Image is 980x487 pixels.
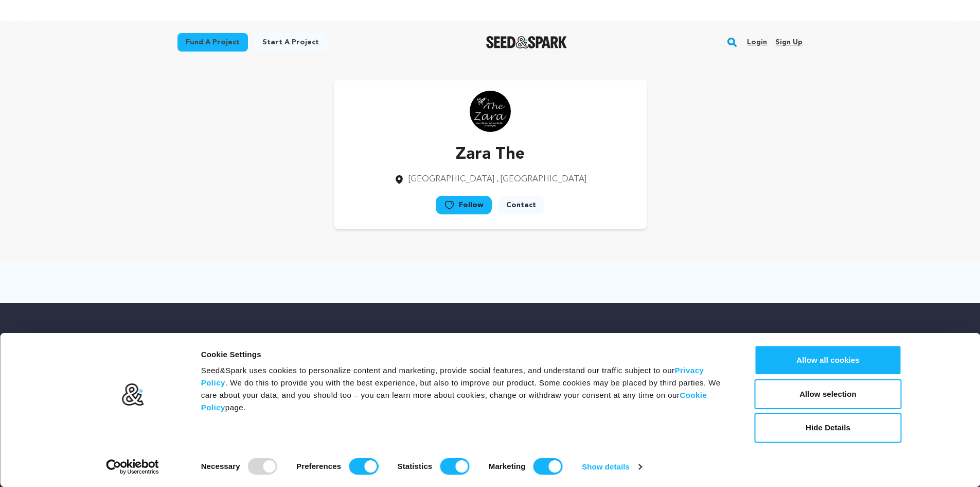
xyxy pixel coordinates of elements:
[394,142,586,167] p: Zara The
[486,36,567,48] img: Seed&Spark Logo Dark Mode
[436,196,492,214] a: Follow
[470,91,511,132] img: https://seedandspark-static.s3.us-east-2.amazonaws.com/images/User/002/305/461/medium/eb2179df7dd...
[489,462,526,471] strong: Marketing
[201,462,240,471] strong: Necessary
[775,34,803,51] a: Sign up
[496,175,586,183] span: , [GEOGRAPHIC_DATA]
[254,33,327,52] a: Start a project
[408,175,494,183] span: [GEOGRAPHIC_DATA]
[296,462,341,471] strong: Preferences
[747,34,767,51] a: Login
[486,36,567,48] a: Seed&Spark Homepage
[755,413,902,443] button: Hide Details
[201,348,732,361] div: Cookie Settings
[755,379,902,409] button: Allow selection
[121,383,144,407] img: logo
[582,459,642,475] a: Show details
[201,364,732,414] div: Seed&Spark uses cookies to personalize content and marketing, provide social features, and unders...
[498,196,544,214] a: Contact
[177,33,248,52] a: Fund a project
[87,459,177,475] a: Usercentrics Cookiebot - opens in a new window
[201,454,201,455] legend: Consent Selection
[755,345,902,375] button: Allow all cookies
[398,462,433,471] strong: Statistics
